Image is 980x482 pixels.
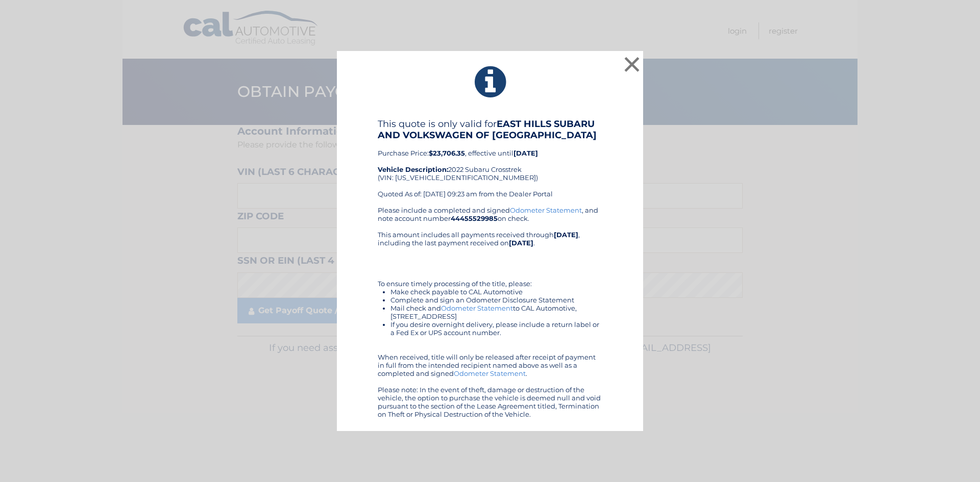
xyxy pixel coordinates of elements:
b: $23,706.35 [429,149,465,157]
li: If you desire overnight delivery, please include a return label or a Fed Ex or UPS account number. [390,320,602,337]
b: [DATE] [554,231,578,239]
a: Odometer Statement [510,206,582,214]
strong: Vehicle Description: [378,165,448,173]
li: Complete and sign an Odometer Disclosure Statement [390,296,602,304]
b: 44455529985 [451,214,498,222]
b: EAST HILLS SUBARU AND VOLKSWAGEN OF [GEOGRAPHIC_DATA] [378,118,597,141]
div: Please include a completed and signed , and note account number on check. This amount includes al... [378,206,602,418]
div: Purchase Price: , effective until 2022 Subaru Crosstrek (VIN: [US_VEHICLE_IDENTIFICATION_NUMBER])... [378,118,602,206]
li: Make check payable to CAL Automotive [390,288,602,296]
a: Odometer Statement [441,304,513,312]
a: Odometer Statement [454,369,526,377]
button: × [622,54,642,74]
b: [DATE] [509,239,533,247]
h4: This quote is only valid for [378,118,602,141]
b: [DATE] [513,149,538,157]
li: Mail check and to CAL Automotive, [STREET_ADDRESS] [390,304,602,320]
